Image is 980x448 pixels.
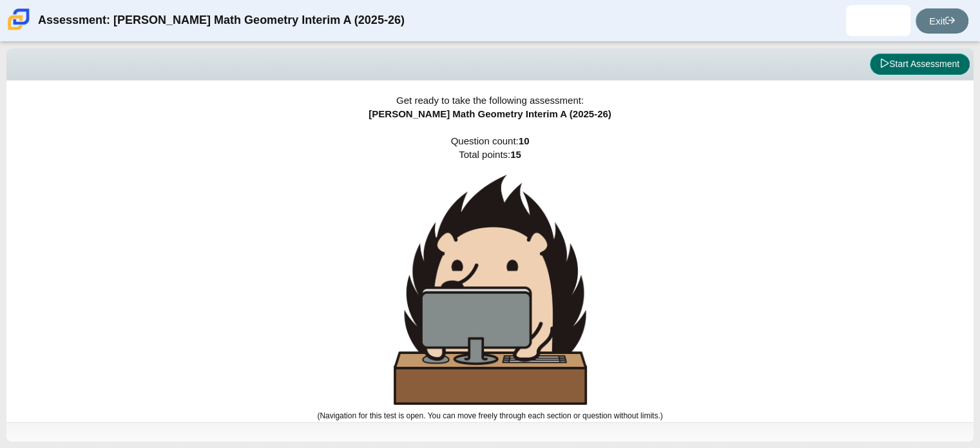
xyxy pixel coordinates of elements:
[317,411,662,420] small: (Navigation for this test is open. You can move freely through each section or question without l...
[870,54,970,75] button: Start Assessment
[916,8,968,34] a: Exit
[868,10,889,31] img: julie.guenther.0zAwHu
[396,95,584,106] span: Get ready to take the following assessment:
[317,135,662,420] span: Question count: Total points:
[5,24,32,35] a: Carmen School of Science & Technology
[369,108,611,119] span: [PERSON_NAME] Math Geometry Interim A (2025-26)
[5,6,32,33] img: Carmen School of Science & Technology
[519,135,530,146] b: 10
[510,149,521,160] b: 15
[394,175,587,405] img: hedgehog-behind-computer-large.png
[38,5,405,36] div: Assessment: [PERSON_NAME] Math Geometry Interim A (2025-26)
